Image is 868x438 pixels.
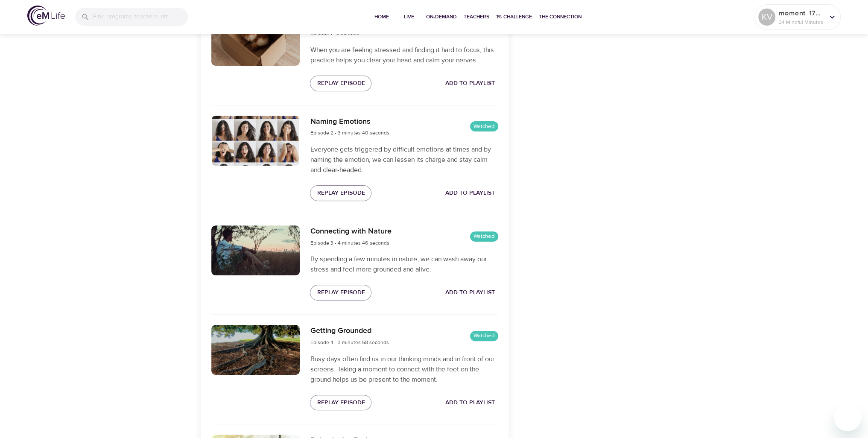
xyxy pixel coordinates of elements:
[310,45,498,65] p: When you are feeling stressed and finding it hard to focus, this practice helps you clear your he...
[317,397,365,408] span: Replay Episode
[445,397,495,408] span: Add to Playlist
[470,123,498,131] span: Watched
[310,395,371,411] button: Replay Episode
[496,12,532,21] span: 1% Challenge
[317,287,365,298] span: Replay Episode
[310,144,498,175] p: Everyone gets triggered by difficult emotions at times and by naming the emotion, we can lessen i...
[445,188,495,199] span: Add to Playlist
[445,78,495,89] span: Add to Playlist
[317,188,365,199] span: Replay Episode
[442,395,498,411] button: Add to Playlist
[399,12,419,21] span: Live
[310,254,498,274] p: By spending a few minutes in nature, we can wash away our stress and feel more grounded and alive.
[371,12,392,21] span: Home
[93,8,188,26] input: Find programs, teachers, etc...
[779,18,824,26] p: 24 Mindful Minutes
[310,185,371,201] button: Replay Episode
[779,8,824,18] p: moment_1755283842
[834,404,861,431] iframe: Button to launch messaging window
[470,232,498,240] span: Watched
[310,285,371,301] button: Replay Episode
[310,239,389,246] span: Episode 3 - 4 minutes 46 seconds
[539,12,582,21] span: The Connection
[310,354,498,385] p: Busy days often find us in our thinking minds and in front of our screens. Taking a moment to con...
[310,116,389,128] h6: Naming Emotions
[442,285,498,301] button: Add to Playlist
[470,332,498,340] span: Watched
[442,185,498,201] button: Add to Playlist
[317,78,365,89] span: Replay Episode
[310,129,389,136] span: Episode 2 - 3 minutes 40 seconds
[445,287,495,298] span: Add to Playlist
[426,12,457,21] span: On-Demand
[464,12,489,21] span: Teachers
[310,339,389,346] span: Episode 4 - 3 minutes 58 seconds
[758,9,775,26] div: KV
[310,225,391,238] h6: Connecting with Nature
[310,325,389,337] h6: Getting Grounded
[27,6,65,26] img: logo
[310,76,371,91] button: Replay Episode
[442,76,498,91] button: Add to Playlist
